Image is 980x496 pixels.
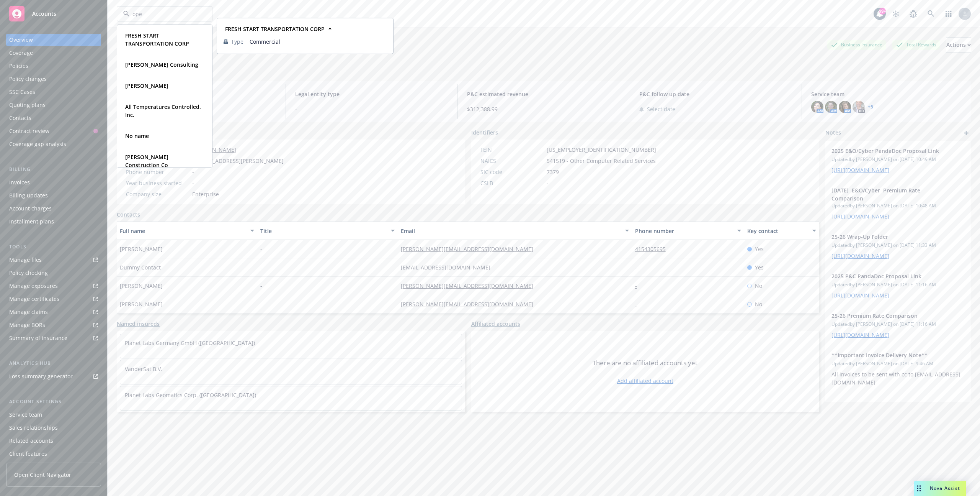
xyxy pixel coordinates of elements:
a: Named insureds [117,320,160,328]
span: Identifiers [471,128,498,136]
span: 2025 P&C PandaDoc Proposal Link [831,272,945,280]
div: Installment plans [9,215,54,228]
a: Policy checking [6,267,101,279]
span: [US_EMPLOYER_IDENTIFICATION_NUMBER] [547,146,656,154]
div: Quoting plans [9,99,46,111]
span: 25-26 Wrap-Up Folder [831,233,945,241]
a: Invoices [6,176,101,189]
span: Yes [755,263,764,271]
img: photo [811,101,823,113]
div: CSLB [480,179,544,187]
a: Related accounts [6,435,101,447]
a: Switch app [941,6,956,21]
span: Notes [825,128,841,138]
a: [URL][DOMAIN_NAME] [831,292,889,299]
div: SSC Cases [9,86,35,98]
span: There are no affiliated accounts yet [593,358,697,368]
a: Loss summary generator [6,370,101,383]
img: photo [839,101,851,113]
span: 2025 E&O/Cyber PandaDoc Proposal Link [831,147,945,155]
div: Company size [126,190,189,198]
span: [DATE] E&O/Cyber Premium Rate Comparison [831,186,945,202]
a: Account charges [6,202,101,215]
a: Policy changes [6,73,101,85]
a: Contacts [117,210,140,218]
button: Nova Assist [914,481,966,496]
span: **Important Invoice Delivery Note** [831,351,945,359]
span: Dummy Contact [120,263,161,271]
span: Accounts [32,11,56,17]
a: Service team [6,409,101,421]
div: Billing [6,166,101,173]
a: - [635,301,643,308]
div: NAICS [480,157,544,165]
a: Planet Labs Geomatics Corp. ([GEOGRAPHIC_DATA]) [125,391,256,399]
span: Updated by [PERSON_NAME] on [DATE] 10:49 AM [831,156,965,163]
a: Search [923,6,939,21]
div: Title [260,227,386,235]
span: - [260,245,262,253]
span: - [260,263,262,271]
a: Client features [6,448,101,460]
div: Contract review [9,125,49,137]
button: Actions [946,37,971,53]
button: Full name [117,222,257,240]
div: **Important Invoice Delivery Note**Updatedby [PERSON_NAME] on [DATE] 9:46 AMAll invoices to be se... [825,345,971,393]
div: Policy changes [9,73,47,85]
span: Updated by [PERSON_NAME] on [DATE] 9:46 AM [831,360,965,367]
a: Add affiliated account [617,377,673,385]
a: Manage BORs [6,319,101,331]
span: Open Client Navigator [14,471,71,479]
a: [URL][DOMAIN_NAME] [831,166,889,174]
strong: No name [125,132,149,140]
span: Updated by [PERSON_NAME] on [DATE] 10:48 AM [831,202,965,209]
a: [URL][DOMAIN_NAME] [831,252,889,259]
div: Account settings [6,398,101,406]
a: [PERSON_NAME][EMAIL_ADDRESS][DOMAIN_NAME] [401,245,539,253]
a: [PERSON_NAME][EMAIL_ADDRESS][DOMAIN_NAME] [401,301,539,308]
div: Contacts [9,112,31,124]
span: 25-26 Premium Rate Comparison [831,312,945,320]
div: Client features [9,448,47,460]
a: Contract review [6,125,101,137]
a: [PERSON_NAME][EMAIL_ADDRESS][DOMAIN_NAME] [401,282,539,289]
a: - [635,264,643,271]
div: Phone number [635,227,733,235]
a: Manage certificates [6,293,101,305]
span: Type [231,38,243,46]
a: SSC Cases [6,86,101,98]
span: Manage exposures [6,280,101,292]
strong: All Temperatures Controlled, Inc. [125,103,201,118]
a: Summary of insurance [6,332,101,344]
a: Manage files [6,254,101,266]
div: Invoices [9,176,30,189]
span: Commercial [250,38,387,46]
strong: FRESH START TRANSPORTATION CORP [125,32,189,47]
span: No [755,300,762,308]
div: 2025 P&C PandaDoc Proposal LinkUpdatedby [PERSON_NAME] on [DATE] 11:16 AM[URL][DOMAIN_NAME] [825,266,971,305]
button: Key contact [744,222,819,240]
div: Policies [9,60,28,72]
div: Manage certificates [9,293,59,305]
span: - [260,282,262,290]
div: Manage exposures [9,280,58,292]
span: Updated by [PERSON_NAME] on [DATE] 11:16 AM [831,281,965,288]
a: Sales relationships [6,422,101,434]
div: Manage claims [9,306,48,318]
a: [URL][DOMAIN_NAME] [831,213,889,220]
a: Affiliated accounts [471,320,520,328]
div: SIC code [480,168,544,176]
span: Yes [755,245,764,253]
div: Related accounts [9,435,53,447]
span: No [755,282,762,290]
div: Account charges [9,202,52,215]
button: Email [398,222,632,240]
a: Quoting plans [6,99,101,111]
span: - [192,179,194,187]
a: Installment plans [6,215,101,228]
div: 99+ [879,8,886,15]
span: [PERSON_NAME] [120,245,163,253]
a: Policies [6,60,101,72]
div: Manage files [9,254,42,266]
strong: [PERSON_NAME] Consulting [125,61,198,68]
